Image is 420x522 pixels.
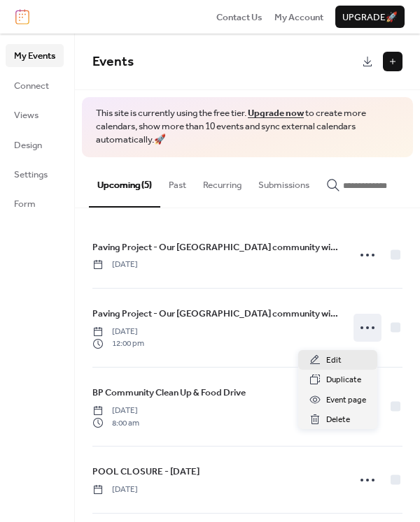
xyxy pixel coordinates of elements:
button: Past [160,157,195,206]
span: Paving Project - Our [GEOGRAPHIC_DATA] community will be repaving streets and parking areas. Phas... [92,240,339,254]
button: Upgrade🚀 [335,6,405,28]
button: Upcoming (5) [89,157,160,208]
a: Upgrade now [248,104,304,122]
span: Views [14,108,38,122]
span: 12:00 pm [92,338,144,350]
span: My Account [274,10,323,24]
a: Design [6,133,64,156]
span: Paving Project - Our [GEOGRAPHIC_DATA] community will be repaving streets and parking areas. Phas... [92,307,339,321]
span: [DATE] [92,484,138,496]
a: Form [6,192,64,215]
span: [DATE] [92,259,138,271]
span: 8:00 am [92,417,139,430]
span: Upgrade 🚀 [342,10,398,24]
span: Delete [326,413,350,427]
a: POOL CLOSURE - [DATE] [92,464,199,479]
button: Recurring [195,157,250,206]
a: Views [6,103,64,126]
span: Design [14,138,42,152]
span: [DATE] [92,326,144,338]
span: [DATE] [92,405,139,417]
span: Edit [326,354,342,368]
a: Contact Us [216,10,262,24]
span: Form [14,197,36,211]
img: logo [15,9,29,24]
a: Paving Project - Our [GEOGRAPHIC_DATA] community will be repaving streets and parking areas. Phas... [92,240,339,255]
span: My Events [14,49,55,63]
a: My Account [274,10,323,24]
a: Connect [6,74,64,96]
span: Connect [14,79,49,93]
a: Paving Project - Our [GEOGRAPHIC_DATA] community will be repaving streets and parking areas. Phas... [92,306,339,321]
span: POOL CLOSURE - [DATE] [92,465,199,479]
span: Contact Us [216,10,262,24]
span: Settings [14,168,48,182]
span: Events [92,49,134,75]
span: Duplicate [326,373,361,387]
a: My Events [6,44,64,66]
button: Submissions [250,157,318,206]
span: BP Community Clean Up & Food Drive [92,386,246,400]
span: This site is currently using the free tier. to create more calendars, show more than 10 events an... [96,107,399,147]
a: Settings [6,163,64,185]
span: Event page [326,393,366,407]
a: BP Community Clean Up & Food Drive [92,385,246,400]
